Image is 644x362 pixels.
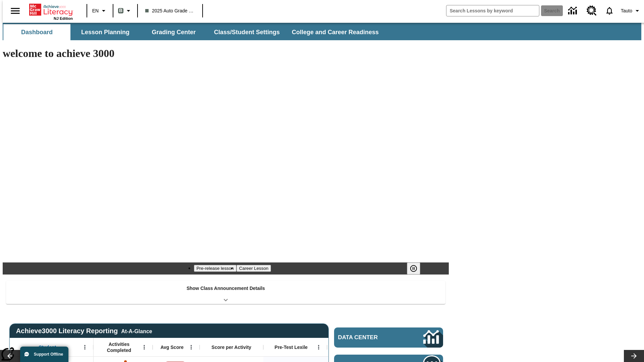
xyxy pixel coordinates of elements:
[3,24,385,40] div: SubNavbar
[209,24,285,40] button: Class/Student Settings
[407,262,427,275] div: Pause
[564,2,583,20] a: Data Center
[139,342,149,352] button: Open Menu
[115,5,135,17] button: Boost Class color is gray green. Change class color
[3,24,70,40] button: Dashboard
[54,16,73,20] span: NJ Edition
[145,7,195,14] span: 2025 Auto Grade 1 B
[16,327,152,335] span: Achieve3000 Literacy Reporting
[407,262,420,275] button: Pause
[583,2,601,20] a: Resource Center, Will open in new tab
[275,344,308,350] span: Pre-Test Lexile
[97,341,141,353] span: Activities Completed
[618,5,644,17] button: Profile/Settings
[3,47,449,60] h1: welcome to achieve 3000
[621,7,632,14] span: Tauto
[286,24,384,40] button: College and Career Readiness
[119,6,122,15] span: B
[160,344,183,350] span: Avg Score
[80,342,90,352] button: Open Menu
[314,342,324,352] button: Open Menu
[624,350,644,362] button: Lesson carousel, Next
[6,281,445,304] div: Show Class Announcement Details
[334,327,443,348] a: Data Center
[338,334,401,341] span: Data Center
[194,265,236,272] button: Slide 1 Pre-release lesson
[92,7,99,14] span: EN
[601,2,618,19] a: Notifications
[34,352,63,357] span: Support Offline
[29,2,73,20] div: Home
[140,24,207,40] button: Grading Center
[20,347,68,362] button: Support Offline
[89,5,111,17] button: Language: EN, Select a language
[5,1,25,21] button: Open side menu
[72,24,139,40] button: Lesson Planning
[186,285,265,292] p: Show Class Announcement Details
[3,23,641,40] div: SubNavbar
[212,344,252,350] span: Score per Activity
[3,5,98,11] body: Maximum 600 characters Press Escape to exit toolbar Press Alt + F10 to reach toolbar
[186,342,196,352] button: Open Menu
[121,327,152,335] div: At-A-Glance
[29,3,73,16] a: Home
[236,265,271,272] button: Slide 2 Career Lesson
[39,344,56,350] span: Student
[446,5,539,16] input: search field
